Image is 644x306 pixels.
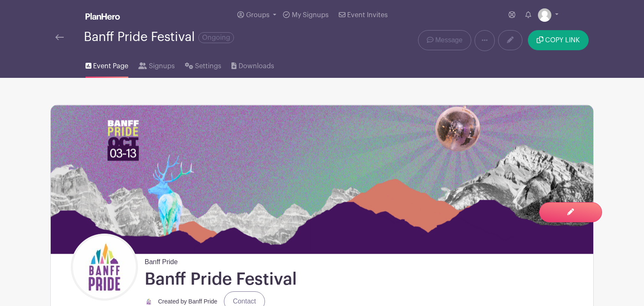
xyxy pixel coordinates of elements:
[51,105,593,254] img: PlanHeroBanner1.png
[195,61,221,71] span: Settings
[418,30,471,50] a: Message
[231,51,274,78] a: Downloads
[538,8,551,22] img: default-ce2991bfa6775e67f084385cd625a349d9dcbb7a52a09fb2fda1e96e2d18dcdb.png
[149,61,175,71] span: Signups
[198,32,234,43] span: Ongoing
[145,269,297,290] h1: Banff Pride Festival
[145,297,153,306] img: 3.jpg
[239,61,274,71] span: Downloads
[93,61,128,71] span: Event Page
[545,37,580,44] span: COPY LINK
[84,30,234,44] div: Banff Pride Festival
[435,35,462,45] span: Message
[347,12,388,18] span: Event Invites
[86,13,120,20] img: logo_white-6c42ec7e38ccf1d336a20a19083b03d10ae64f83f12c07503d8b9e83406b4c7d.svg
[55,34,64,40] img: back-arrow-29a5d9b10d5bd6ae65dc969a981735edf675c4d7a1fe02e03b50dbd4ba3cdb55.svg
[86,51,128,78] a: Event Page
[73,236,136,298] img: 3.jpg
[138,51,174,78] a: Signups
[145,254,178,267] span: Banff Pride
[528,30,589,50] button: COPY LINK
[185,51,221,78] a: Settings
[158,298,217,305] small: Created by Banff Pride
[246,12,270,18] span: Groups
[292,12,329,18] span: My Signups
